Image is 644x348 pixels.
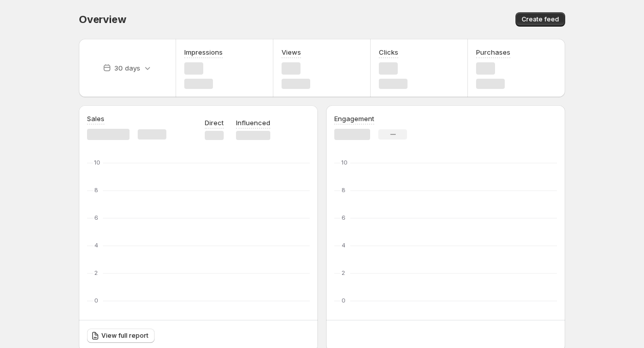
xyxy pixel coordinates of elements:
text: 8 [341,187,346,194]
text: 4 [341,242,346,249]
text: 2 [341,269,345,276]
text: 8 [94,187,98,194]
text: 4 [94,242,98,249]
h3: Clicks [379,47,398,57]
span: Overview [79,13,126,26]
text: 6 [341,214,346,221]
p: 30 days [114,63,140,73]
h3: Impressions [184,47,223,57]
p: Direct [205,118,224,128]
a: View full report [87,329,155,343]
span: Create feed [522,15,559,24]
text: 0 [94,297,98,304]
span: View full report [101,332,148,340]
h3: Views [282,47,301,57]
text: 2 [94,269,98,276]
h3: Sales [87,113,104,124]
h3: Purchases [476,47,510,57]
text: 6 [94,214,98,221]
h3: Engagement [334,113,374,124]
text: 10 [341,159,348,166]
text: 0 [341,297,346,304]
button: Create feed [516,12,565,27]
text: 10 [94,159,100,166]
p: Influenced [236,118,270,128]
